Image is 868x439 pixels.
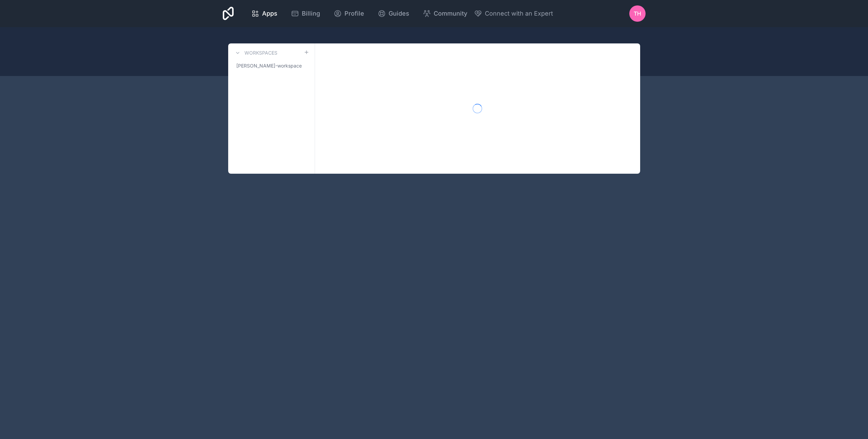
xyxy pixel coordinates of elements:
[328,6,370,21] a: Profile
[262,9,277,18] span: Apps
[434,9,467,18] span: Community
[302,9,320,18] span: Billing
[485,9,553,18] span: Connect with an Expert
[234,60,309,72] a: [PERSON_NAME]-workspace
[389,9,409,18] span: Guides
[244,50,277,56] h3: Workspaces
[246,6,283,21] a: Apps
[236,62,302,69] span: [PERSON_NAME]-workspace
[344,9,364,18] span: Profile
[417,6,473,21] a: Community
[372,6,415,21] a: Guides
[285,6,325,21] a: Billing
[474,9,553,18] button: Connect with an Expert
[234,49,277,57] a: Workspaces
[634,9,641,18] span: TH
